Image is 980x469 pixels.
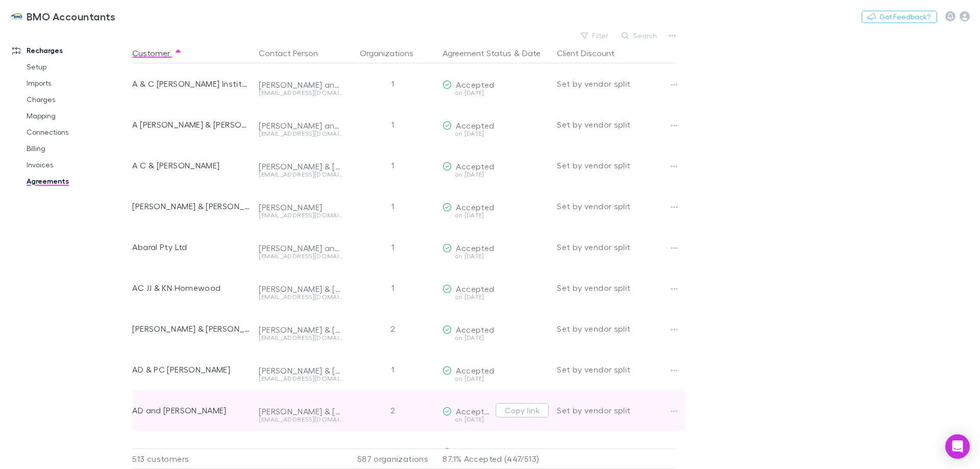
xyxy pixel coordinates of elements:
[347,390,438,431] div: 2
[259,416,342,423] div: [EMAIL_ADDRESS][DOMAIN_NAME]
[259,43,330,63] button: Contact Person
[443,43,549,63] div: &
[16,75,138,91] a: Imports
[456,447,494,457] span: Accepted
[132,43,182,63] button: Customer
[347,267,438,308] div: 1
[456,325,494,334] span: Accepted
[259,406,342,416] div: [PERSON_NAME] & [PERSON_NAME]
[259,202,342,212] div: [PERSON_NAME]
[16,124,138,140] a: Connections
[4,4,122,29] a: BMO Accountants
[259,294,342,300] div: [EMAIL_ADDRESS][DOMAIN_NAME]
[16,173,138,189] a: Agreements
[347,186,438,227] div: 1
[132,308,251,349] div: [PERSON_NAME] & [PERSON_NAME] Family Trust
[557,145,675,186] div: Set by vendor split
[259,335,342,341] div: [EMAIL_ADDRESS][DOMAIN_NAME]
[16,59,138,75] a: Setup
[259,284,342,294] div: [PERSON_NAME] & [PERSON_NAME]
[557,390,675,431] div: Set by vendor split
[557,104,675,145] div: Set by vendor split
[862,11,937,23] button: Got Feedback?
[10,10,22,22] img: BMO Accountants's Logo
[576,30,615,42] button: Filter
[132,145,251,186] div: A C & [PERSON_NAME]
[443,335,549,341] div: on [DATE]
[443,449,549,468] p: 87.1% Accepted (447/513)
[259,212,342,218] div: [EMAIL_ADDRESS][DOMAIN_NAME]
[557,267,675,308] div: Set by vendor split
[347,63,438,104] div: 1
[16,157,138,173] a: Invoices
[522,43,541,63] button: Date
[456,202,494,212] span: Accepted
[259,376,342,382] div: [EMAIL_ADDRESS][DOMAIN_NAME]
[456,406,494,416] span: Accepted
[557,43,627,63] button: Client Discount
[132,227,251,267] div: Abaral Pty Ltd
[456,80,494,89] span: Accepted
[456,284,494,293] span: Accepted
[132,349,251,390] div: AD & PC [PERSON_NAME]
[27,10,116,22] h3: BMO Accountants
[347,308,438,349] div: 2
[347,227,438,267] div: 1
[2,42,138,59] a: Recharges
[347,449,438,469] div: 587 organizations
[16,140,138,157] a: Billing
[347,349,438,390] div: 1
[259,90,342,96] div: [EMAIL_ADDRESS][DOMAIN_NAME]
[132,267,251,308] div: AC JJ & KN Homewood
[360,43,426,63] button: Organizations
[443,376,549,382] div: on [DATE]
[259,447,342,457] div: [PERSON_NAME] and [PERSON_NAME]
[557,186,675,227] div: Set by vendor split
[557,227,675,267] div: Set by vendor split
[347,104,438,145] div: 1
[16,108,138,124] a: Mapping
[259,131,342,137] div: [EMAIL_ADDRESS][DOMAIN_NAME]
[456,365,494,375] span: Accepted
[456,161,494,171] span: Accepted
[945,434,970,459] div: Open Intercom Messenger
[132,390,251,431] div: AD and [PERSON_NAME]
[259,365,342,376] div: [PERSON_NAME] & [PERSON_NAME]
[557,349,675,390] div: Set by vendor split
[496,403,549,417] button: Copy link
[443,171,549,178] div: on [DATE]
[259,171,342,178] div: [EMAIL_ADDRESS][DOMAIN_NAME]
[443,253,549,259] div: on [DATE]
[456,243,494,253] span: Accepted
[132,104,251,145] div: A [PERSON_NAME] & [PERSON_NAME]
[132,186,251,227] div: [PERSON_NAME] & [PERSON_NAME]
[456,120,494,130] span: Accepted
[443,43,511,63] button: Agreement Status
[259,253,342,259] div: [EMAIL_ADDRESS][DOMAIN_NAME]
[16,91,138,108] a: Charges
[443,294,549,300] div: on [DATE]
[557,63,675,104] div: Set by vendor split
[259,120,342,131] div: [PERSON_NAME] and [PERSON_NAME]
[443,90,549,96] div: on [DATE]
[259,80,342,90] div: [PERSON_NAME] and [PERSON_NAME]
[259,325,342,335] div: [PERSON_NAME] & [PERSON_NAME]
[617,30,663,42] button: Search
[132,63,251,104] div: A & C [PERSON_NAME] Institute of Biochemic Medicine
[259,161,342,171] div: [PERSON_NAME] & [PERSON_NAME]
[443,131,549,137] div: on [DATE]
[443,416,492,423] div: on [DATE]
[259,243,342,253] div: [PERSON_NAME] and [PERSON_NAME]
[347,145,438,186] div: 1
[443,212,549,218] div: on [DATE]
[132,449,255,469] div: 513 customers
[557,308,675,349] div: Set by vendor split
